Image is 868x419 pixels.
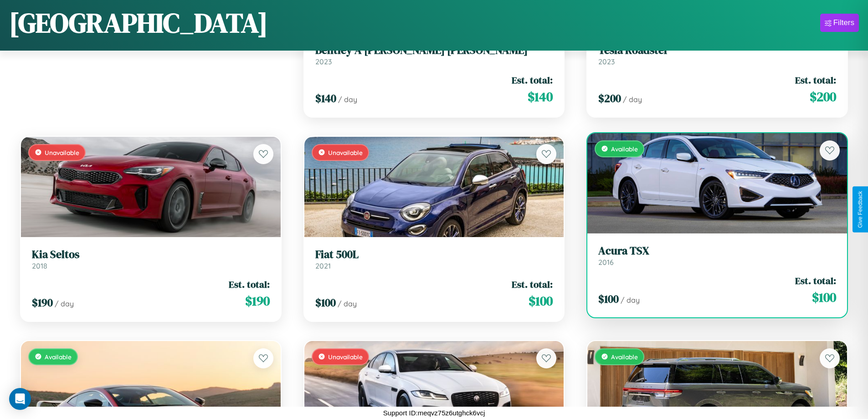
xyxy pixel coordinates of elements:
a: Acura TSX2016 [598,244,836,267]
div: Filters [833,18,854,27]
span: 2023 [598,57,615,66]
p: Support ID: meqvz75z6utghck6vcj [383,407,485,419]
span: 2021 [315,261,331,270]
span: Available [45,353,72,361]
span: Unavailable [45,149,79,156]
a: Bentley A [PERSON_NAME] [PERSON_NAME]2023 [315,44,553,66]
span: $ 100 [315,295,336,310]
span: $ 200 [810,88,836,106]
span: Unavailable [328,149,363,156]
span: $ 100 [598,291,619,306]
span: $ 140 [528,88,553,106]
span: $ 190 [245,292,270,310]
span: Est. total: [512,73,553,87]
h3: Bentley A [PERSON_NAME] [PERSON_NAME] [315,44,553,57]
a: Kia Seltos2018 [32,248,270,270]
a: Tesla Roadster2023 [598,44,836,66]
h1: [GEOGRAPHIC_DATA] [9,4,268,41]
div: Open Intercom Messenger [9,388,31,410]
h3: Kia Seltos [32,248,270,261]
span: $ 100 [812,288,836,306]
span: Unavailable [328,353,363,361]
span: 2016 [598,258,614,267]
span: Available [611,145,638,153]
h3: Acura TSX [598,244,836,258]
span: Available [611,353,638,361]
span: $ 190 [32,295,53,310]
span: Est. total: [795,73,836,87]
span: / day [338,299,357,308]
span: Est. total: [795,274,836,287]
span: 2018 [32,261,47,270]
span: $ 140 [315,91,336,106]
button: Filters [820,14,859,32]
span: Est. total: [229,278,270,291]
span: Est. total: [512,278,553,291]
span: / day [623,95,642,104]
span: / day [338,95,357,104]
span: / day [621,295,640,305]
a: Fiat 500L2021 [315,248,553,270]
span: 2023 [315,57,332,66]
span: / day [55,299,74,308]
h3: Fiat 500L [315,248,553,261]
span: $ 100 [529,292,553,310]
span: $ 200 [598,91,621,106]
div: Give Feedback [857,191,863,228]
h3: Tesla Roadster [598,44,836,57]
